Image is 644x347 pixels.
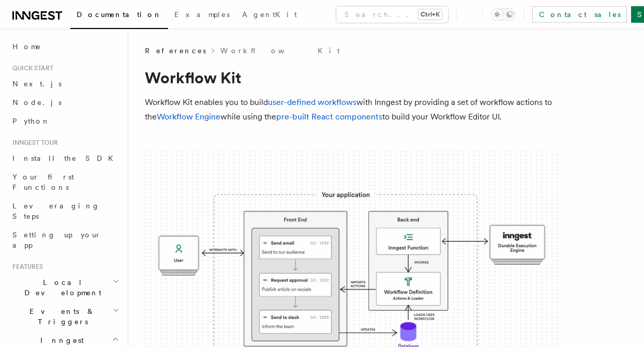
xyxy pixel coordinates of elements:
[236,3,303,28] a: AgentKit
[77,10,162,19] span: Documentation
[12,231,101,249] span: Setting up your app
[8,149,122,168] a: Install the SDK
[12,80,62,88] span: Next.js
[8,168,122,197] a: Your first Functions
[12,117,50,125] span: Python
[8,37,122,56] a: Home
[12,98,62,107] span: Node.js
[8,225,122,254] a: Setting up your app
[276,112,382,122] a: pre-built React components
[157,112,220,122] a: Workflow Engine
[8,64,53,72] span: Quick start
[8,273,122,302] button: Local Development
[70,3,168,29] a: Documentation
[8,139,58,147] span: Inngest tour
[491,8,516,21] button: Toggle dark mode
[12,154,119,162] span: Install the SDK
[8,112,122,130] a: Python
[145,46,206,56] span: References
[242,10,297,19] span: AgentKit
[532,6,627,23] a: Contact sales
[8,74,122,93] a: Next.js
[12,202,100,220] span: Leveraging Steps
[8,93,122,112] a: Node.js
[145,95,559,124] p: Workflow Kit enables you to build with Inngest by providing a set of workflow actions to the whil...
[168,3,236,28] a: Examples
[8,306,113,327] span: Events & Triggers
[12,173,74,191] span: Your first Functions
[8,197,122,225] a: Leveraging Steps
[174,10,230,19] span: Examples
[268,97,356,107] a: user-defined workflows
[220,46,340,56] a: Workflow Kit
[336,6,448,23] button: Search...Ctrl+K
[8,277,113,298] span: Local Development
[8,263,43,271] span: Features
[8,302,122,331] button: Events & Triggers
[418,9,442,20] kbd: Ctrl+K
[12,41,41,52] span: Home
[145,68,559,87] h1: Workflow Kit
